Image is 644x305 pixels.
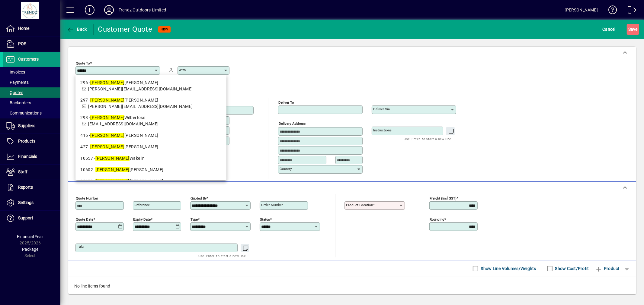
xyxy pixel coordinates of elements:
div: Customer Quote [98,24,152,34]
button: Profile [99,5,119,15]
mat-label: Quote date [76,217,93,221]
a: Logout [623,1,636,21]
button: Add [80,5,99,15]
span: Staff [18,169,27,174]
mat-option: 416 - Peter Rogers [75,130,226,141]
a: Reports [3,180,60,195]
span: Home [18,26,29,31]
span: Backorders [6,100,31,105]
em: [PERSON_NAME] [90,98,124,102]
button: Save [627,24,639,35]
mat-label: Quote number [76,196,98,200]
a: Knowledge Base [604,1,617,21]
em: [PERSON_NAME] [90,115,124,120]
button: Back [65,24,88,35]
mat-label: Product location [346,203,373,207]
mat-label: Attn [179,68,186,72]
div: 297 - [PERSON_NAME] [80,97,222,103]
a: Settings [3,195,60,210]
mat-option: 297 - Peter Nelson [75,95,226,112]
mat-hint: Use 'Enter' to start a new line [198,252,246,259]
div: 427 - [PERSON_NAME] [80,144,222,150]
em: [PERSON_NAME] [95,167,130,172]
span: Settings [18,200,34,205]
span: Cancel [603,24,616,34]
span: Invoices [6,70,25,74]
mat-label: Rounding [430,217,444,221]
em: [PERSON_NAME] [90,133,124,138]
a: Home [3,21,60,36]
app-page-header-button: Back [60,24,94,35]
a: Communications [3,108,60,118]
label: Show Cost/Profit [554,266,589,272]
mat-label: Order number [261,203,283,207]
span: [PERSON_NAME][EMAIL_ADDRESS][DOMAIN_NAME] [88,104,193,109]
a: Suppliers [3,118,60,134]
mat-option: 427 - Peter Boyce [75,141,226,152]
a: Backorders [3,98,60,108]
span: Back [67,27,87,32]
button: Product [592,263,623,274]
mat-label: Reference [134,203,150,207]
mat-hint: Use 'Enter' to start a new line [404,135,451,142]
em: [PERSON_NAME] [95,156,130,161]
span: POS [18,41,26,46]
div: 416 - [PERSON_NAME] [80,132,222,139]
div: No line items found [68,277,636,295]
span: NEW [161,27,168,31]
span: Reports [18,185,33,190]
div: [PERSON_NAME] [565,5,598,15]
div: 10628 - [PERSON_NAME] [80,178,222,184]
span: Product [595,264,620,273]
span: Quotes [6,90,23,95]
mat-label: Instructions [373,128,392,132]
mat-label: Status [260,217,270,221]
mat-option: 10602 - Peter Graham [75,164,226,175]
div: 10557 - Wakelin [80,155,222,162]
a: Staff [3,165,60,180]
mat-option: 296 - Peter Bonner [75,77,226,95]
a: Invoices [3,67,60,77]
span: [PERSON_NAME][EMAIL_ADDRESS][DOMAIN_NAME] [88,86,193,91]
span: Payments [6,80,29,85]
span: S [628,27,631,32]
mat-label: Quoted by [191,196,207,200]
a: Quotes [3,87,60,98]
mat-label: Deliver To [278,100,294,105]
em: [PERSON_NAME] [90,144,124,149]
a: POS [3,36,60,52]
mat-label: Title [77,245,84,249]
mat-option: 10628 - Peter Anderson [75,175,226,187]
button: Cancel [601,24,617,35]
span: Financial Year [17,234,43,239]
div: 298 - Wilberfoss [80,115,222,121]
mat-option: 298 - Peter Wilberfoss [75,112,226,130]
span: [EMAIL_ADDRESS][DOMAIN_NAME] [88,121,159,126]
div: 10602 - [PERSON_NAME] [80,167,222,173]
a: Products [3,134,60,149]
span: Suppliers [18,123,35,128]
span: Communications [6,111,42,115]
span: Package [22,247,38,252]
mat-label: Type [191,217,198,221]
mat-label: Country [280,167,292,171]
span: Products [18,139,35,143]
mat-label: Deliver via [373,107,390,111]
em: [PERSON_NAME] [90,80,124,85]
label: Show Line Volumes/Weights [480,266,536,272]
span: Customers [18,57,39,61]
em: [PERSON_NAME] [95,179,130,184]
a: Support [3,211,60,226]
mat-label: Quote To [76,61,90,65]
span: Financials [18,154,37,159]
span: Support [18,215,33,220]
a: Payments [3,77,60,87]
mat-label: Expiry date [133,217,151,221]
div: Trendz Outdoors Limited [119,5,166,15]
span: ave [628,24,638,34]
a: Financials [3,149,60,164]
mat-label: Freight (incl GST) [430,196,457,200]
div: 296 - [PERSON_NAME] [80,80,222,86]
mat-option: 10557 - Peter Wakelin [75,152,226,164]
